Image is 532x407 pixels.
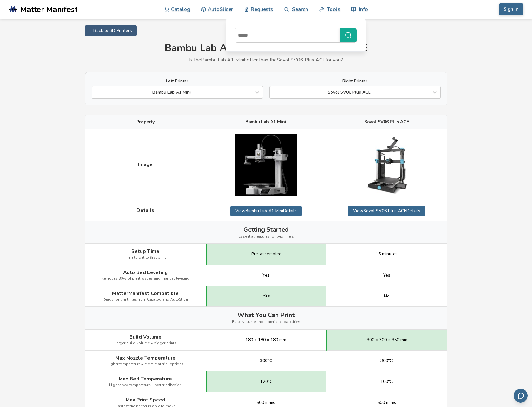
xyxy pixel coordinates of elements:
input: Sovol SV06 Plus ACE [273,90,274,95]
span: 120°C [260,379,272,384]
span: Matter Manifest [20,5,77,14]
span: Max Print Speed [126,397,165,403]
span: Property [136,120,155,125]
span: What You Can Print [237,311,295,319]
span: 100°C [380,379,393,384]
span: Bambu Lab A1 Mini [246,120,286,125]
h1: Bambu Lab A1 Mini vs Sovol SV06 Plus ACE [85,42,447,54]
label: Left Printer [92,79,263,84]
button: Sign In [499,3,523,15]
span: Build Volume [129,334,162,340]
span: Yes [262,273,270,278]
img: Bambu Lab A1 Mini [235,134,297,196]
span: Yes [263,294,270,299]
span: 180 × 180 × 180 mm [246,337,286,342]
a: ← Back to 3D Printers [85,25,137,36]
span: Max Nozzle Temperature [115,355,176,361]
img: Sovol SV06 Plus ACE [355,134,418,196]
span: No [384,294,390,299]
label: Right Printer [269,79,441,84]
span: Higher bed temperature = better adhesion [109,383,182,387]
a: ViewBambu Lab A1 MiniDetails [230,206,302,216]
input: Bambu Lab A1 Mini [95,90,96,95]
span: Yes [383,273,390,278]
span: Higher temperature = more material options [107,362,184,366]
span: Getting Started [243,226,289,233]
span: 500 mm/s [256,400,275,405]
span: 300°C [380,358,393,363]
span: Time to get to first print [125,256,166,260]
span: Image [138,162,153,167]
span: 300°C [260,358,272,363]
span: Details [137,208,154,213]
p: Is the Bambu Lab A1 Mini better than the Sovol SV06 Plus ACE for you? [85,57,447,63]
span: Build volume and material capabilities [232,320,300,324]
span: Pre-assembled [251,252,281,257]
span: Max Bed Temperature [119,376,172,382]
span: Larger build volume = bigger prints [114,341,177,346]
span: Auto Bed Leveling [123,270,168,275]
span: Setup Time [131,248,159,254]
span: 300 × 300 × 350 mm [367,337,407,342]
span: 500 mm/s [377,400,396,405]
span: Ready for print files from Catalog and AutoSlicer [102,297,188,302]
span: MatterManifest Compatible [112,291,179,296]
span: Essential features for beginners [238,234,294,239]
span: Removes 80% of print issues and manual leveling [101,277,190,281]
button: Send feedback via email [514,389,528,403]
span: 15 minutes [376,252,398,257]
a: ViewSovol SV06 Plus ACEDetails [348,206,425,216]
span: Sovol SV06 Plus ACE [364,120,409,125]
